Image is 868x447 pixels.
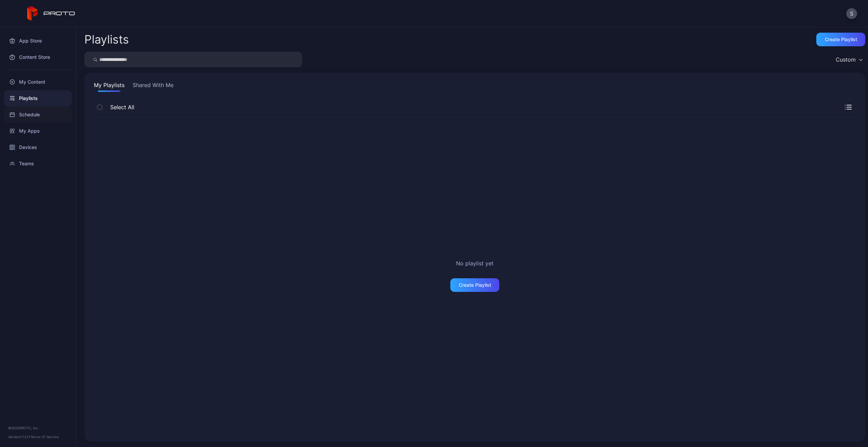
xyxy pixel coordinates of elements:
a: Devices [4,139,72,155]
div: Custom [836,56,856,63]
button: My Playlists [93,81,126,92]
span: Select All [107,103,134,111]
button: Create Playlist [816,33,865,46]
a: App Store [4,33,72,49]
button: Create Playlist [450,278,499,292]
button: S [846,8,857,19]
a: Terms Of Service [31,435,59,439]
button: Custom [832,52,865,67]
span: Version 1.13.1 • [8,435,31,439]
div: Create Playlist [459,282,491,288]
h2: Playlists [84,33,129,46]
button: Shared With Me [131,81,175,92]
a: My Apps [4,123,72,139]
a: Schedule [4,106,72,123]
a: Teams [4,155,72,172]
div: Create Playlist [825,37,857,42]
a: Playlists [4,90,72,106]
div: © 2025 PROTO, Inc. [8,425,68,431]
a: Content Store [4,49,72,65]
a: My Content [4,74,72,90]
h2: No playlist yet [456,259,494,267]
